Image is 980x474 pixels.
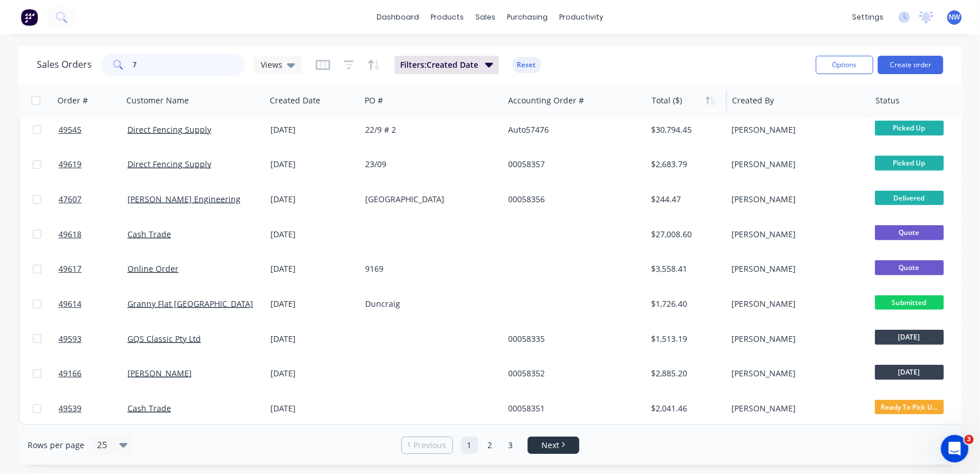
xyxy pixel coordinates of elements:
[127,159,211,169] a: Direct Fencing Supply
[508,368,636,379] div: 00058352
[21,9,38,26] img: Factory
[731,263,859,275] div: [PERSON_NAME]
[59,182,127,217] a: 47607
[400,59,478,71] span: Filters: Created Date
[127,263,179,274] a: Online Order
[875,330,944,344] span: [DATE]
[508,403,636,414] div: 00058351
[59,252,127,286] a: 49617
[59,194,82,205] span: 47607
[731,194,859,205] div: [PERSON_NAME]
[508,124,636,136] div: Auto57476
[528,440,579,451] a: Next page
[127,194,241,205] a: [PERSON_NAME] Engineering
[59,217,127,252] a: 49618
[59,229,82,240] span: 49618
[964,435,974,444] span: 3
[508,159,636,170] div: 00058357
[59,356,127,391] a: 49166
[127,229,171,240] a: Cash Trade
[37,59,92,70] h1: Sales Orders
[365,263,493,275] div: 9169
[270,95,320,106] div: Created Date
[731,333,859,345] div: [PERSON_NAME]
[553,9,609,26] div: productivity
[878,56,943,74] button: Create order
[59,113,127,147] a: 49545
[875,225,944,240] span: Quote
[846,9,889,26] div: settings
[482,437,499,454] a: Page 2
[270,194,356,205] div: [DATE]
[949,12,960,22] span: NW
[270,229,356,240] div: [DATE]
[652,263,719,275] div: $3,558.41
[652,333,719,345] div: $1,513.19
[541,440,559,451] span: Next
[57,95,88,106] div: Order #
[59,322,127,356] a: 49593
[502,437,520,454] a: Page 3
[652,403,719,414] div: $2,041.46
[270,403,356,414] div: [DATE]
[652,159,719,170] div: $2,683.79
[270,333,356,345] div: [DATE]
[941,435,969,463] iframe: Intercom live chat
[425,9,470,26] div: products
[59,287,127,321] a: 49614
[365,159,493,170] div: 23/09
[402,440,452,451] a: Previous page
[875,400,944,414] span: Ready To Pick U...
[875,260,944,275] span: Quote
[731,403,859,414] div: [PERSON_NAME]
[59,368,82,379] span: 49166
[127,298,253,309] a: Granny Flat [GEOGRAPHIC_DATA]
[397,437,584,454] ul: Pagination
[652,368,719,379] div: $2,885.20
[508,95,584,106] div: Accounting Order #
[876,95,900,106] div: Status
[816,56,873,74] button: Options
[59,124,82,136] span: 49545
[127,333,201,344] a: GQS Classic Pty Ltd
[732,95,774,106] div: Created By
[59,391,127,426] a: 49539
[731,298,859,310] div: [PERSON_NAME]
[127,368,192,379] a: [PERSON_NAME]
[365,298,493,310] div: Duncraig
[731,124,859,136] div: [PERSON_NAME]
[652,194,719,205] div: $244.47
[59,403,82,414] span: 49539
[875,156,944,170] span: Picked Up
[127,403,171,414] a: Cash Trade
[413,440,446,451] span: Previous
[270,124,356,136] div: [DATE]
[59,147,127,182] a: 49619
[731,229,859,240] div: [PERSON_NAME]
[59,298,82,310] span: 49614
[394,56,499,74] button: Filters:Created Date
[731,368,859,379] div: [PERSON_NAME]
[508,333,636,345] div: 00058335
[270,159,356,170] div: [DATE]
[371,9,425,26] a: dashboard
[126,95,189,106] div: Customer Name
[875,191,944,205] span: Delivered
[875,121,944,135] span: Picked Up
[133,53,245,76] input: Search...
[652,124,719,136] div: $30,794.45
[261,59,282,71] span: Views
[270,298,356,310] div: [DATE]
[270,368,356,379] div: [DATE]
[59,159,82,170] span: 49619
[875,365,944,379] span: [DATE]
[365,194,493,205] div: [GEOGRAPHIC_DATA]
[501,9,553,26] div: purchasing
[731,159,859,170] div: [PERSON_NAME]
[652,298,719,310] div: $1,726.40
[875,295,944,310] span: Submitted
[28,440,84,451] span: Rows per page
[513,57,541,73] button: Reset
[508,194,636,205] div: 00058356
[59,263,82,275] span: 49617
